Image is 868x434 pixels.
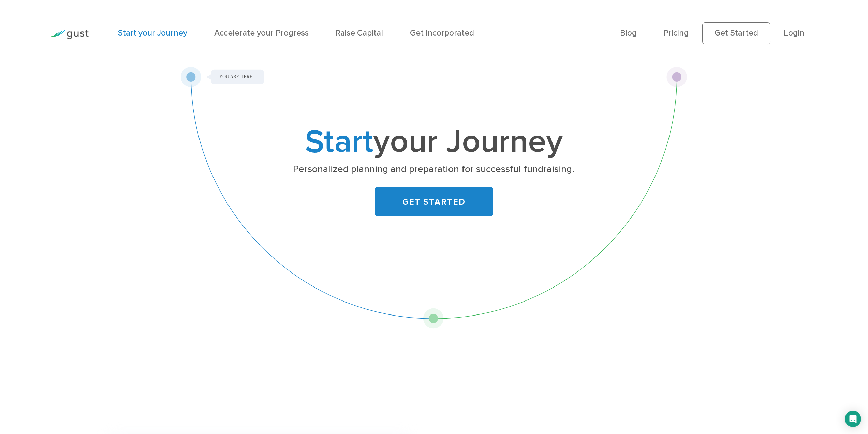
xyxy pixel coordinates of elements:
[410,28,474,38] a: Get Incorporated
[50,30,89,39] img: Gust Logo
[252,127,616,156] h1: your Journey
[335,28,383,38] a: Raise Capital
[305,122,373,161] span: Start
[784,28,804,38] a: Login
[663,28,689,38] a: Pricing
[255,163,613,176] p: Personalized planning and preparation for successful fundraising.
[118,28,187,38] a: Start your Journey
[375,187,493,217] a: GET STARTED
[620,28,637,38] a: Blog
[214,28,309,38] a: Accelerate your Progress
[702,22,770,44] a: Get Started
[754,360,868,434] iframe: Chat Widget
